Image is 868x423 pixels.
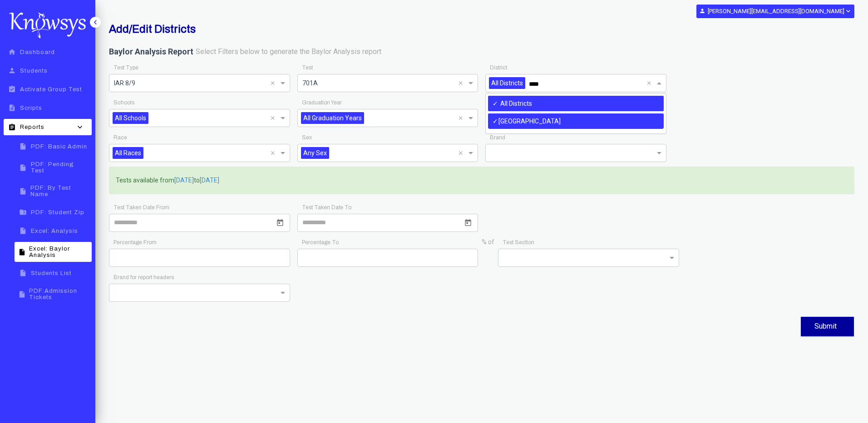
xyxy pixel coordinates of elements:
span: Excel: Analysis [31,228,78,234]
span: Any Sex [301,147,329,159]
app-required-indication: Schools [113,99,134,106]
app-required-indication: Percentage To [302,239,339,246]
span: Students List [31,270,72,276]
span: Excel: Baylor Analysis [29,246,89,258]
div: [GEOGRAPHIC_DATA] [488,113,664,129]
app-required-indication: Test Taken Date From [113,204,169,211]
i: insert_drive_file [17,227,29,235]
button: Open calendar [463,217,473,228]
span: All Races [113,147,143,159]
i: insert_drive_file [17,187,28,195]
app-required-indication: Brand [490,134,505,141]
app-required-indication: Graduation Year [302,99,342,106]
b: Baylor Analysis Report [109,47,193,56]
span: Clear all [271,113,278,123]
span: [DATE] [174,176,194,185]
app-required-indication: Percentage From [113,239,157,246]
i: insert_drive_file [17,164,29,172]
span: Scripts [20,105,42,111]
i: assignment [6,123,18,131]
i: keyboard_arrow_down [73,123,87,132]
app-required-indication: Test Section [503,239,534,246]
span: Activate Group Test [20,86,82,93]
i: description [6,104,18,112]
button: Submit [801,317,854,336]
app-required-indication: Sex [302,134,312,141]
span: Clear all [459,113,466,123]
b: [PERSON_NAME][EMAIL_ADDRESS][DOMAIN_NAME] [708,8,844,15]
i: person [6,67,18,74]
h2: Add/Edit Districts [109,23,602,35]
span: All Schools [113,112,148,124]
i: insert_drive_file [17,290,27,298]
i: person [699,8,705,14]
label: All Districts [498,99,532,108]
app-required-indication: Race [113,134,127,141]
app-required-indication: Test [302,64,313,71]
span: Students [20,68,48,74]
i: home [6,48,18,56]
span: Dashboard [20,49,55,55]
i: expand_more [844,7,851,15]
label: Select Filters below to generate the Baylor Analysis report [196,47,381,57]
i: insert_drive_file [17,248,27,256]
ng-dropdown-panel: Options list [485,93,666,134]
i: assignment_turned_in [6,85,18,93]
span: All Graduation Years [301,112,364,124]
span: PDF: Student Zip [31,209,84,216]
span: Reports [20,124,44,130]
span: PDF:Admission Tickets [29,288,89,300]
i: insert_drive_file [17,269,29,277]
app-required-indication: Brand for report headers [113,274,174,280]
app-required-indication: District [490,64,507,71]
span: PDF: By Test Name [30,185,89,197]
span: PDF: Basic Admin [31,143,87,150]
span: [DATE] [200,176,219,185]
span: Clear all [459,78,466,89]
app-required-indication: Test Type [113,64,138,71]
span: Clear all [459,148,466,158]
i: insert_drive_file [17,143,29,150]
span: PDF: Pending Test [31,161,89,174]
i: keyboard_arrow_left [91,18,100,27]
span: All Districts [489,77,525,89]
label: Tests available from to [116,176,219,185]
app-required-indication: Test Taken Date To [302,204,351,211]
span: Clear all [647,78,655,89]
i: folder_zip [17,208,29,216]
label: % of [482,238,494,247]
button: Open calendar [275,217,286,228]
span: Clear all [271,78,278,89]
span: Clear all [271,148,278,158]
